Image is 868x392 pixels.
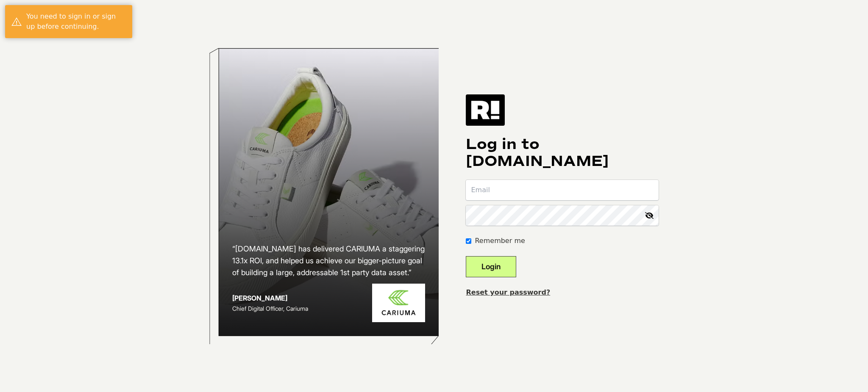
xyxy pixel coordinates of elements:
[232,243,426,279] h2: “[DOMAIN_NAME] has delivered CARIUMA a staggering 13.1x ROI, and helped us achieve our bigger-pic...
[232,305,308,312] span: Chief Digital Officer, Cariuma
[475,236,525,246] label: Remember me
[466,256,516,277] button: Login
[372,284,425,322] img: Cariuma
[466,288,550,296] a: Reset your password?
[26,11,126,32] div: You need to sign in or sign up before continuing.
[466,94,505,126] img: Retention.com
[466,180,659,200] input: Email
[232,294,287,302] strong: [PERSON_NAME]
[466,136,659,170] h1: Log in to [DOMAIN_NAME]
